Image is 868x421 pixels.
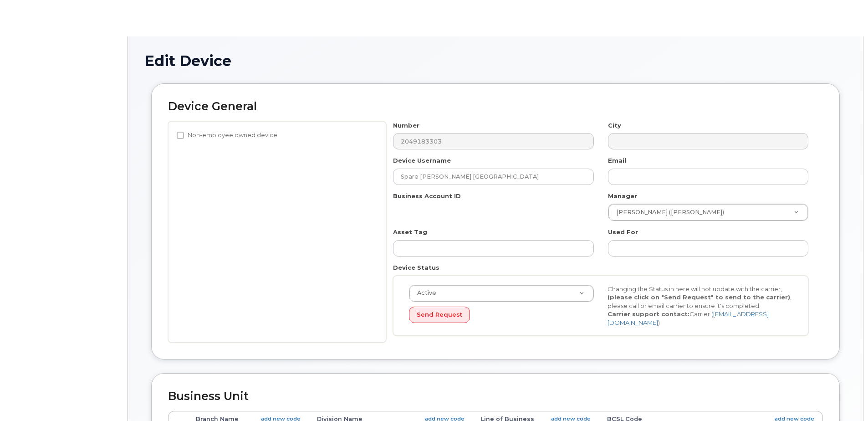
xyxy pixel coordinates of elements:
label: Email [608,156,626,165]
label: Non-employee owned device [177,130,277,141]
div: Changing the Status in here will not update with the carrier, , please call or email carrier to e... [601,285,799,327]
label: City [608,121,621,130]
input: Non-employee owned device [177,132,184,139]
a: [PERSON_NAME] ([PERSON_NAME]) [608,204,808,221]
label: Business Account ID [393,192,461,200]
a: [EMAIL_ADDRESS][DOMAIN_NAME] [608,310,769,326]
strong: Carrier support contact: [608,310,689,318]
label: Device Status [393,263,439,272]
strong: (please click on "Send Request" to send to the carrier) [608,293,790,301]
span: [PERSON_NAME] ([PERSON_NAME]) [611,208,724,216]
button: Send Request [409,307,470,323]
h2: Business Unit [168,390,823,403]
span: Active [412,289,436,297]
h1: Edit Device [144,53,847,69]
label: Device Username [393,156,451,165]
label: Number [393,121,419,130]
a: Active [409,285,593,302]
label: Manager [608,192,637,200]
h2: Device General [168,100,823,113]
label: Asset Tag [393,228,427,236]
label: Used For [608,228,638,236]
